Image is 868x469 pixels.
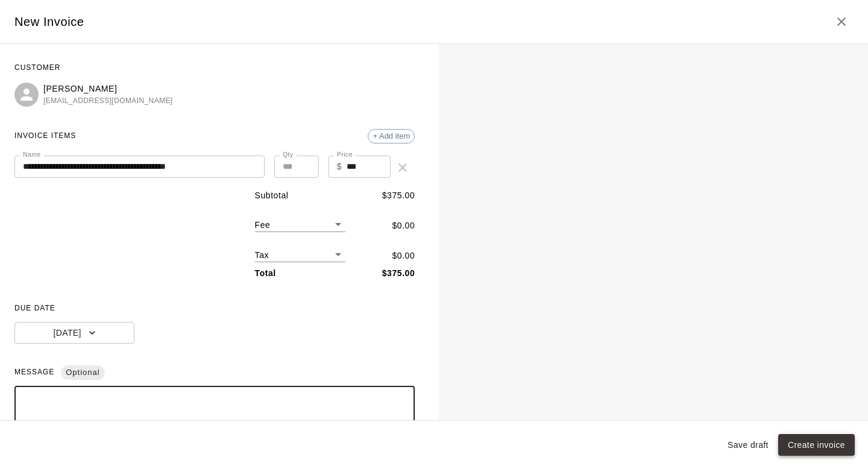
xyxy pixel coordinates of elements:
[829,10,854,34] button: Close
[43,95,173,107] span: [EMAIL_ADDRESS][DOMAIN_NAME]
[14,58,415,78] span: CUSTOMER
[368,131,414,140] span: + Add item
[337,150,353,159] label: Price
[392,219,415,232] p: $ 0.00
[392,250,415,262] p: $ 0.00
[14,299,415,318] span: DUE DATE
[14,127,76,146] span: INVOICE ITEMS
[723,434,773,456] button: Save draft
[337,160,342,173] p: $
[368,129,415,143] div: + Add item
[255,189,289,202] p: Subtotal
[283,150,294,159] label: Qty
[61,362,104,383] span: Optional
[778,434,855,456] button: Create invoice
[382,189,415,202] p: $ 375.00
[43,83,173,95] p: [PERSON_NAME]
[14,322,134,344] button: [DATE]
[14,363,415,382] span: MESSAGE
[23,150,41,159] label: Name
[14,14,84,30] h5: New Invoice
[255,268,276,278] b: Total
[382,268,415,278] b: $ 375.00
